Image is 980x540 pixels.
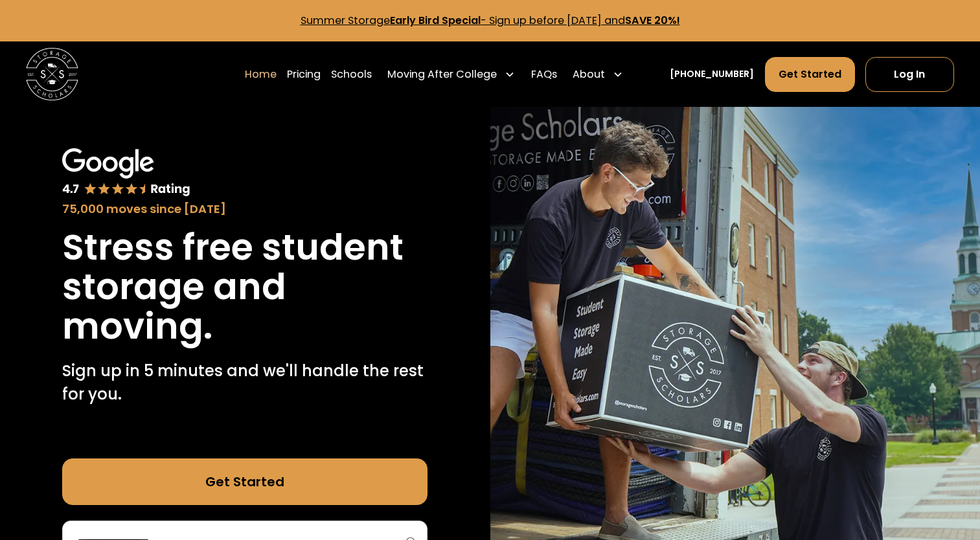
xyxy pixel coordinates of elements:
[765,57,855,92] a: Get Started
[245,56,277,93] a: Home
[62,359,427,406] p: Sign up in 5 minutes and we'll handle the rest for you.
[287,56,321,93] a: Pricing
[62,458,427,505] a: Get Started
[62,148,190,197] img: Google 4.7 star rating
[670,67,754,81] a: [PHONE_NUMBER]
[387,67,497,82] div: Moving After College
[382,56,520,93] div: Moving After College
[567,56,628,93] div: About
[865,57,954,92] a: Log In
[26,48,78,100] a: home
[573,67,605,82] div: About
[62,228,427,346] h1: Stress free student storage and moving.
[531,56,557,93] a: FAQs
[62,200,427,218] div: 75,000 moves since [DATE]
[301,13,680,28] a: Summer StorageEarly Bird Special- Sign up before [DATE] andSAVE 20%!
[390,13,481,28] strong: Early Bird Special
[625,13,680,28] strong: SAVE 20%!
[331,56,372,93] a: Schools
[26,48,78,100] img: Storage Scholars main logo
